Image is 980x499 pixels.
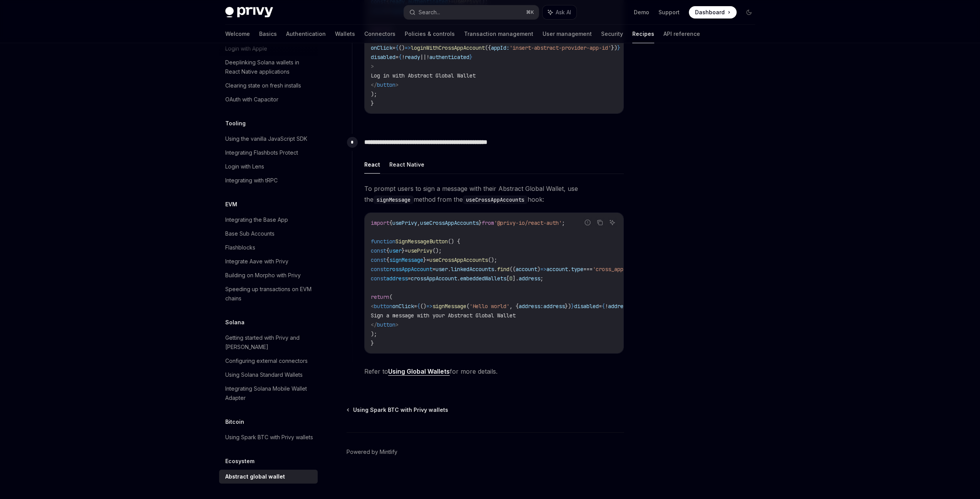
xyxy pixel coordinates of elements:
span: { [399,54,402,61]
a: Welcome [225,25,250,43]
a: OAuth with Capacitor [219,93,318,106]
span: crossAppAccount [386,266,432,273]
a: User management [543,25,592,43]
span: address [386,275,408,282]
a: Using the vanilla JavaScript SDK [219,132,318,146]
span: ( [466,303,469,310]
a: Integrating the Base App [219,213,318,227]
span: { [386,247,389,254]
span: } [469,54,472,61]
span: signMessage [432,303,466,310]
span: loginWithCrossAppAccount [411,44,485,51]
code: useCrossAppAccounts [463,196,528,204]
div: Abstract global wallet [225,472,285,481]
span: find [497,266,509,273]
a: Powered by Mintlify [347,448,397,456]
span: disabled [574,303,599,310]
span: , [417,219,420,226]
span: < [371,303,374,310]
span: () [420,303,426,310]
button: Ask AI [543,5,576,19]
span: . [457,275,460,282]
span: > [371,63,374,70]
a: Dashboard [689,6,737,19]
span: </ [371,81,377,88]
span: Dashboard [695,8,725,16]
div: Building on Morpho with Privy [225,271,301,280]
div: Using Spark BTC with Privy wallets [225,433,313,442]
span: 'cross_app' [593,266,627,273]
span: = [599,303,602,310]
div: Deeplinking Solana wallets in React Native applications [225,58,313,76]
div: Using the vanilla JavaScript SDK [225,134,307,143]
span: => [405,44,411,51]
span: ) [537,266,540,273]
a: Integrate Aave with Privy [219,255,318,268]
a: Using Spark BTC with Privy wallets [347,406,448,414]
span: { [386,256,389,263]
button: React Native [389,155,424,174]
a: Abstract global wallet [219,470,318,484]
span: }) [565,303,571,310]
span: > [395,321,399,328]
span: , { [509,303,519,310]
a: Connectors [364,25,395,43]
a: Demo [634,8,649,16]
a: Transaction management [464,25,533,43]
span: usePrivy [392,219,417,226]
h5: Solana [225,318,245,327]
span: address [519,275,540,282]
span: { [395,44,399,51]
span: ! [605,303,608,310]
div: Integrating Solana Mobile Wallet Adapter [225,384,313,403]
div: Configuring external connectors [225,356,308,366]
a: Authentication [286,25,326,43]
span: const [371,256,386,263]
span: button [377,81,395,88]
span: button [377,321,395,328]
div: Login with Lens [225,162,264,171]
span: user [436,266,448,273]
span: function [371,238,395,245]
span: account [516,266,537,273]
span: () { [448,238,460,245]
span: 'insert-abstract-provider-app-id' [509,44,611,51]
div: Integrate Aave with Privy [225,257,288,266]
span: }) [611,44,617,51]
span: === [583,266,593,273]
span: { [602,303,605,310]
code: signMessage [374,196,414,204]
span: ready [405,54,420,61]
div: Getting started with Privy and [PERSON_NAME] [225,333,313,352]
div: Integrating Flashbots Protect [225,148,298,157]
span: '@privy-io/react-auth' [494,219,562,226]
h5: EVM [225,200,237,209]
span: SignMessageButton [395,238,448,245]
span: disabled [371,54,395,61]
span: } [479,219,482,226]
span: => [426,303,432,310]
div: Integrating with tRPC [225,176,278,185]
a: Policies & controls [405,25,455,43]
a: API reference [663,25,700,43]
span: type [571,266,583,273]
span: = [414,303,417,310]
img: dark logo [225,7,273,18]
span: } [402,247,405,254]
span: account [546,266,568,273]
span: ⌘ K [526,9,534,15]
span: const [371,247,386,254]
span: embeddedWallets [460,275,506,282]
span: usePrivy [408,247,432,254]
button: Toggle dark mode [743,6,755,19]
span: ({ [485,44,491,51]
button: Copy the contents from the code block [595,217,605,228]
a: Integrating Flashbots Protect [219,146,318,160]
span: = [395,54,399,61]
button: Search...⌘K [404,5,539,19]
a: Wallets [335,25,355,43]
a: Integrating Solana Mobile Wallet Adapter [219,382,318,405]
a: Speeding up transactions on EVM chains [219,282,318,305]
span: ! [426,54,429,61]
h5: Ecosystem [225,457,255,466]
